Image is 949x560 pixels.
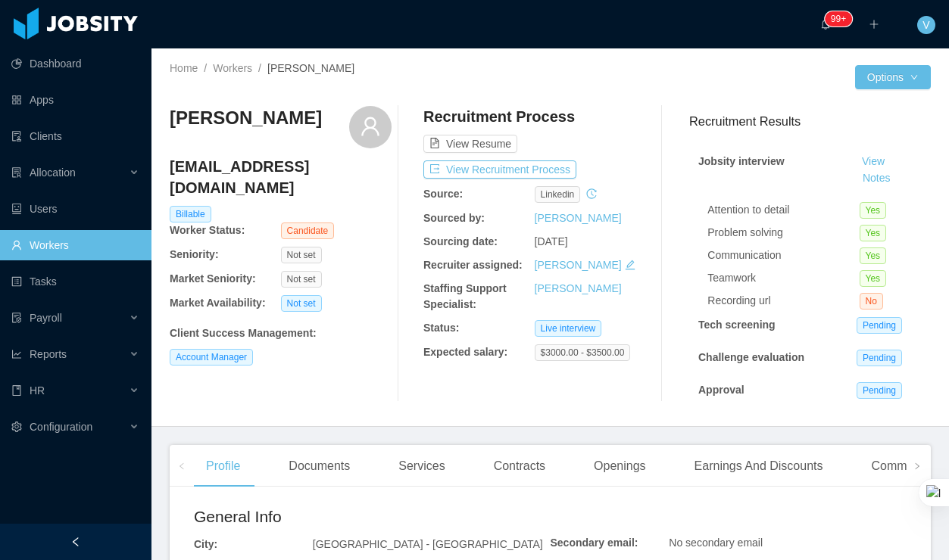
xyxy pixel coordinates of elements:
[194,538,217,550] b: City:
[869,19,879,30] i: icon: plus
[860,225,887,241] span: Yes
[11,385,22,396] i: icon: book
[698,319,776,331] strong: Tech screening
[423,163,576,176] a: icon: exportView Recruitment Process
[707,247,859,263] div: Communication
[194,505,551,529] h2: General Info
[170,106,322,130] h3: [PERSON_NAME]
[313,538,543,550] span: [GEOGRAPHIC_DATA] - [GEOGRAPHIC_DATA]
[11,422,22,432] i: icon: setting
[698,384,745,396] strong: Approval
[586,188,597,199] i: icon: history
[30,312,62,324] span: Payroll
[535,282,622,294] a: [PERSON_NAME]
[857,317,902,334] span: Pending
[423,188,463,200] b: Source:
[386,445,457,487] div: Services
[170,327,317,339] b: Client Success Management :
[267,62,354,74] span: [PERSON_NAME]
[535,235,568,247] span: [DATE]
[281,222,335,239] span: Candidate
[423,282,507,310] b: Staffing Support Specialist:
[11,194,139,224] a: icon: robotUsers
[276,445,362,487] div: Documents
[423,346,507,358] b: Expected salary:
[913,462,921,470] i: icon: right
[170,206,211,222] span: Billable
[423,135,517,153] button: icon: file-textView Resume
[860,293,883,310] span: No
[860,270,887,287] span: Yes
[170,297,266,309] b: Market Availability:
[582,445,658,487] div: Openings
[30,421,92,433] span: Configuration
[535,212,622,224] a: [PERSON_NAME]
[11,313,22,323] i: icon: file-protect
[707,225,859,241] div: Problem solving
[30,384,45,397] span: HR
[860,247,887,264] span: Yes
[669,537,763,549] span: No secondary email
[551,537,638,549] b: Secondary email:
[11,167,22,178] i: icon: solution
[535,259,622,271] a: [PERSON_NAME]
[859,445,941,487] div: Comments
[170,156,392,198] h4: [EMAIL_ADDRESS][DOMAIN_NAME]
[170,62,198,74] a: Home
[281,247,322,263] span: Not set
[855,65,931,89] button: Optionsicon: down
[922,16,929,34] span: V
[423,259,523,271] b: Recruiter assigned:
[825,11,852,26] sup: 900
[11,48,139,79] a: icon: pie-chartDashboard
[423,235,498,247] b: Sourcing date:
[625,260,635,270] i: icon: edit
[360,116,381,137] i: icon: user
[860,202,887,219] span: Yes
[535,344,631,361] span: $3000.00 - $3500.00
[682,445,835,487] div: Earnings And Discounts
[11,85,139,115] a: icon: appstoreApps
[857,170,897,188] button: Notes
[170,248,219,260] b: Seniority:
[707,270,859,286] div: Teamwork
[30,166,76,179] span: Allocation
[423,212,485,224] b: Sourced by:
[820,19,831,30] i: icon: bell
[535,186,581,203] span: linkedin
[170,224,245,236] b: Worker Status:
[423,322,459,334] b: Status:
[707,202,859,218] div: Attention to detail
[857,350,902,366] span: Pending
[213,62,252,74] a: Workers
[707,293,859,309] div: Recording url
[689,112,931,131] h3: Recruitment Results
[204,62,207,74] span: /
[11,266,139,297] a: icon: profileTasks
[30,348,67,360] span: Reports
[11,349,22,359] i: icon: line-chart
[857,155,890,167] a: View
[194,445,252,487] div: Profile
[857,382,902,399] span: Pending
[281,271,322,288] span: Not set
[281,295,322,312] span: Not set
[170,349,253,366] span: Account Manager
[423,138,517,150] a: icon: file-textView Resume
[423,160,576,179] button: icon: exportView Recruitment Process
[11,230,139,260] a: icon: userWorkers
[258,62,261,74] span: /
[698,155,785,167] strong: Jobsity interview
[170,272,256,285] b: Market Seniority:
[11,121,139,151] a: icon: auditClients
[698,351,804,363] strong: Challenge evaluation
[535,320,602,337] span: Live interview
[178,462,186,470] i: icon: left
[482,445,557,487] div: Contracts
